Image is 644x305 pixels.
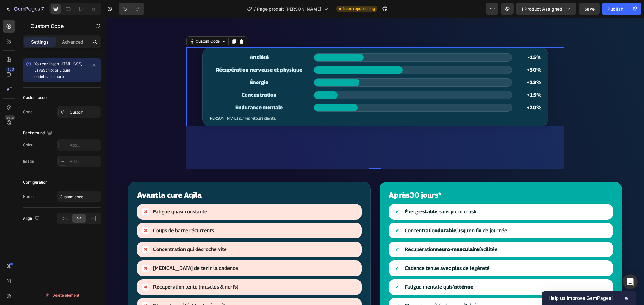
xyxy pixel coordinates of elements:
span: 30 jours* [304,173,335,182]
strong: durable [331,210,350,216]
div: Énergie [103,61,203,69]
button: Delete element [23,290,101,300]
div: +30% [410,49,436,56]
div: Récupération nerveuse et physique [103,49,203,56]
div: Open Intercom Messenger [623,274,638,289]
span: ✖ [36,285,43,292]
span: 1 product assigned [521,6,562,12]
p: Settings [31,39,49,45]
span: Fatigue mentale qui [299,266,502,273]
span: Need republishing [343,6,375,12]
span: ✖ [36,266,43,273]
div: Custom code [23,95,47,100]
span: ✔ [287,209,295,217]
div: Name [23,194,34,200]
div: +15% [410,74,436,81]
span: ✖ [36,190,43,198]
span: [MEDICAL_DATA] de tenir la cadence [47,247,251,254]
div: Color [23,142,33,148]
p: 7 [41,5,44,13]
span: Énergie , sans pic ni crash [299,191,502,198]
div: Add... [70,159,99,164]
div: Align [23,214,41,223]
div: Image [23,158,34,164]
div: Beta [5,115,15,120]
div: Endurance mentale [103,86,203,94]
div: Concentration [103,74,203,81]
span: Concentration jusqu’en fin de journée [299,210,502,217]
button: Publish [602,3,629,15]
div: Publish [608,6,623,12]
strong: mieux maîtrisés [335,285,373,291]
a: Learn more [43,74,64,79]
span: Récupération facilitée [299,228,502,235]
div: Custom [70,110,99,115]
span: Stress / anxiété [299,285,502,292]
div: Configuration [23,179,47,185]
div: Add... [70,142,99,148]
div: Background [23,129,53,137]
span: Help us improve GemPages! [548,295,623,301]
button: Show survey - Help us improve GemPages! [548,294,630,302]
span: ✔ [287,285,295,292]
span: ✖ [36,209,43,217]
h3: Avant [31,173,256,182]
span: Page produit [PERSON_NAME] [257,6,321,12]
span: la cure Aqila [53,173,96,182]
span: ✖ [36,247,43,254]
span: Récupération lente (muscles & nerfs) [47,266,251,273]
iframe: Design area [106,18,644,305]
div: Undo/Redo [119,3,144,15]
span: Fatigue quasi constante [47,191,251,198]
div: 450 [6,67,15,72]
strong: stable [316,191,331,197]
div: [PERSON_NAME] sur les retours clients. [103,98,436,104]
button: 1 product assigned [516,3,576,15]
span: ✔ [287,247,295,254]
p: Custom Code [31,22,84,30]
div: -15% [410,36,436,44]
span: Save [584,6,595,12]
span: Coups de barre récurrents [47,210,251,217]
span: ✔ [287,228,295,236]
div: +20% [410,86,436,94]
span: You can insert HTML, CSS, JavaScript or Liquid code [34,62,82,79]
span: ✔ [287,190,295,198]
strong: s’atténue [344,266,367,272]
span: / [254,6,256,12]
div: Delete element [45,292,79,299]
strong: neuro-musculaire [330,229,373,235]
span: ✔ [287,266,295,273]
span: Concentration qui décroche vite [47,228,251,235]
p: Advanced [62,39,83,45]
div: +23% [410,61,436,69]
span: Stress / anxiété difficiles à maîtriser [47,285,251,292]
button: Save [579,3,600,15]
div: Code [23,109,32,115]
span: Cadence tenue avec plus de légèreté [299,247,502,254]
h3: Après [283,173,507,182]
button: 7 [3,3,47,15]
div: Custom Code [88,21,115,27]
span: ✖ [36,228,43,236]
